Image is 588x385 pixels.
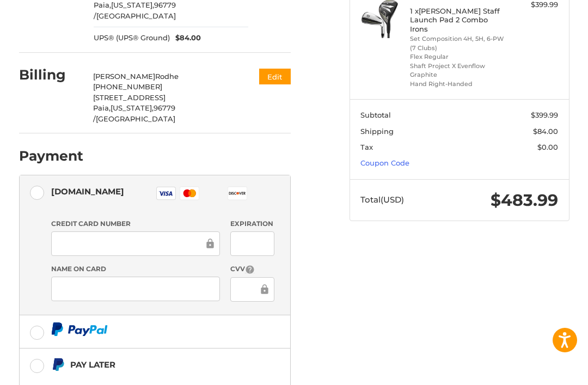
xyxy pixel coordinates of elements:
span: 96779 / [94,1,176,20]
li: Hand Right-Handed [410,80,506,89]
li: Flex Regular [410,52,506,62]
span: Paia, [94,1,111,9]
div: [DOMAIN_NAME] [51,182,124,200]
span: [US_STATE], [111,1,154,9]
span: [US_STATE], [111,103,154,112]
span: Shipping [360,127,394,136]
label: Expiration [230,219,274,229]
img: PayPal icon [51,322,108,336]
button: Edit [259,69,291,84]
h2: Billing [19,66,83,83]
span: [PHONE_NUMBER] [93,82,162,91]
span: $0.00 [537,143,558,151]
span: 96779 / [93,103,175,123]
li: Shaft Project X Evenflow Graphite [410,62,506,80]
span: UPS® (UPS® Ground) [94,33,170,44]
label: CVV [230,264,274,274]
span: Tax [360,143,373,151]
h2: Payment [19,148,83,164]
h4: 1 x [PERSON_NAME] Staff Launch Pad 2 Combo Irons [410,7,506,33]
span: Total (USD) [360,194,404,205]
span: $399.99 [531,111,558,119]
label: Credit Card Number [51,219,220,229]
li: Set Composition 4H, 5H, 6-PW (7 Clubs) [410,34,506,52]
span: [STREET_ADDRESS] [93,93,166,102]
label: Name on Card [51,264,220,274]
span: $84.00 [170,33,201,44]
span: [GEOGRAPHIC_DATA] [96,11,176,20]
span: Rodhe [155,72,179,81]
span: Paia, [93,103,111,112]
span: $84.00 [533,127,558,136]
a: Coupon Code [360,158,409,167]
img: Pay Later icon [51,358,65,371]
div: Pay Later [70,356,274,374]
span: Subtotal [360,111,391,119]
span: [PERSON_NAME] [93,72,155,81]
span: [GEOGRAPHIC_DATA] [96,114,175,123]
span: $483.99 [491,190,558,210]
